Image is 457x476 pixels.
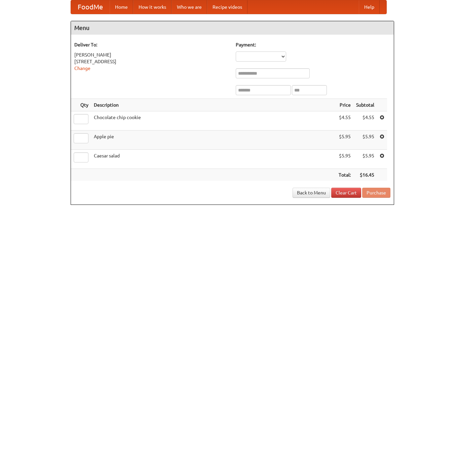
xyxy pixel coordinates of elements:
[74,51,229,58] div: [PERSON_NAME]
[133,0,172,14] a: How it works
[236,41,390,48] h5: Payment:
[336,111,353,131] td: $4.55
[91,99,336,111] th: Description
[353,111,377,131] td: $4.55
[71,99,91,111] th: Qty
[353,131,377,150] td: $5.95
[207,0,247,14] a: Recipe videos
[110,0,133,14] a: Home
[74,66,90,71] a: Change
[353,99,377,111] th: Subtotal
[293,188,330,198] a: Back to Menu
[74,41,229,48] h5: Deliver To:
[336,169,353,181] th: Total:
[353,150,377,169] td: $5.95
[336,150,353,169] td: $5.95
[172,0,207,14] a: Who we are
[331,188,361,198] a: Clear Cart
[91,131,336,150] td: Apple pie
[353,169,377,181] th: $16.45
[71,21,394,35] h4: Menu
[359,0,380,14] a: Help
[362,188,390,198] button: Purchase
[336,131,353,150] td: $5.95
[71,0,110,14] a: FoodMe
[74,58,229,65] div: [STREET_ADDRESS]
[91,150,336,169] td: Caesar salad
[91,111,336,131] td: Chocolate chip cookie
[336,99,353,111] th: Price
